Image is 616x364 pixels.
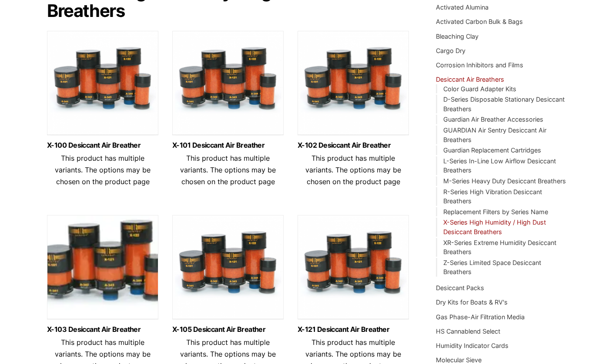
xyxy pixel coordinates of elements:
[443,96,565,113] a: D-Series Disposable Stationary Desiccant Breathers
[443,116,543,123] a: Guardian Air Breather Accessories
[436,76,504,83] a: Desiccant Air Breathers
[436,3,489,11] a: Activated Alumina
[443,146,541,154] a: Guardian Replacement Cartridges
[298,142,409,149] a: X-102 Desiccant Air Breather
[180,154,276,186] span: This product has multiple variants. The options may be chosen on the product page
[443,126,546,143] a: GUARDIAN Air Sentry Desiccant Air Breathers
[443,218,546,235] a: X-Series High Humidity / High Dust Desiccant Breathers
[443,208,548,215] a: Replacement Filters by Series Name
[443,259,541,276] a: Z-Series Limited Space Desiccant Breathers
[436,313,525,321] a: Gas Phase-Air Filtration Media
[443,177,566,185] a: M-Series Heavy Duty Desiccant Breathers
[443,85,516,93] a: Color Guard Adapter Kits
[436,47,465,54] a: Cargo Dry
[47,142,158,149] a: X-100 Desiccant Air Breather
[436,356,482,364] a: Molecular Sieve
[436,328,500,335] a: HS Cannablend Select
[172,326,284,333] a: X-105 Desiccant Air Breather
[436,284,484,291] a: Desiccant Packs
[436,18,523,25] a: Activated Carbon Bulk & Bags
[443,157,556,174] a: L-Series In-Line Low Airflow Desiccant Breathers
[436,298,508,306] a: Dry Kits for Boats & RV's
[436,61,523,69] a: Corrosion Inhibitors and Films
[436,342,509,349] a: Humidity Indicator Cards
[305,154,401,186] span: This product has multiple variants. The options may be chosen on the product page
[298,326,409,333] a: X-121 Desiccant Air Breather
[443,239,556,256] a: XR-Series Extreme Humidity Desiccant Breathers
[436,33,479,40] a: Bleaching Clay
[55,154,151,186] span: This product has multiple variants. The options may be chosen on the product page
[443,188,542,205] a: R-Series High Vibration Desiccant Breathers
[47,326,158,333] a: X-103 Desiccant Air Breather
[172,142,284,149] a: X-101 Desiccant Air Breather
